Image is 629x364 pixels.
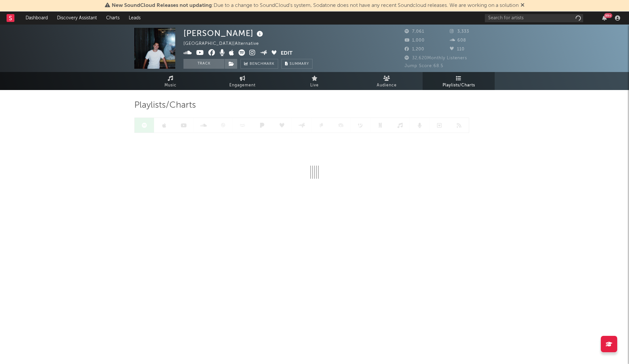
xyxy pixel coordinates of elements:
span: 7,061 [405,29,424,34]
button: 99+ [602,15,607,21]
span: Music [164,82,177,89]
a: Leads [124,11,145,25]
span: Dismiss [521,3,524,8]
span: Summary [290,62,309,66]
span: Playlists/Charts [134,101,196,109]
a: Benchmark [240,59,278,69]
span: 1,200 [405,47,424,51]
a: Engagement [206,72,278,90]
div: [GEOGRAPHIC_DATA] | Alternative [183,40,266,48]
button: Summary [281,59,313,69]
a: Live [278,72,351,90]
span: : Due to a change to SoundCloud's system, Sodatone does not have any recent Soundcloud releases. ... [112,3,519,8]
span: 32,620 Monthly Listeners [405,56,467,60]
button: Edit [281,49,293,58]
div: [PERSON_NAME] [183,28,265,39]
span: Engagement [229,82,256,89]
span: 110 [450,47,465,51]
div: 99 + [604,13,612,18]
span: Benchmark [250,60,275,68]
span: Live [310,82,319,89]
a: Charts [102,11,124,25]
a: Dashboard [21,11,52,25]
span: 1,000 [405,38,425,43]
a: Discovery Assistant [52,11,102,25]
span: Audience [377,82,397,89]
span: Playlists/Charts [443,82,475,89]
button: Track [183,59,224,69]
span: 3,333 [450,29,469,34]
span: Jump Score: 68.5 [405,64,443,68]
a: Audience [351,72,423,90]
input: Search for artists [485,14,583,22]
span: 608 [450,38,466,43]
span: New SoundCloud Releases not updating [112,3,212,8]
a: Playlists/Charts [423,72,495,90]
a: Music [134,72,206,90]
